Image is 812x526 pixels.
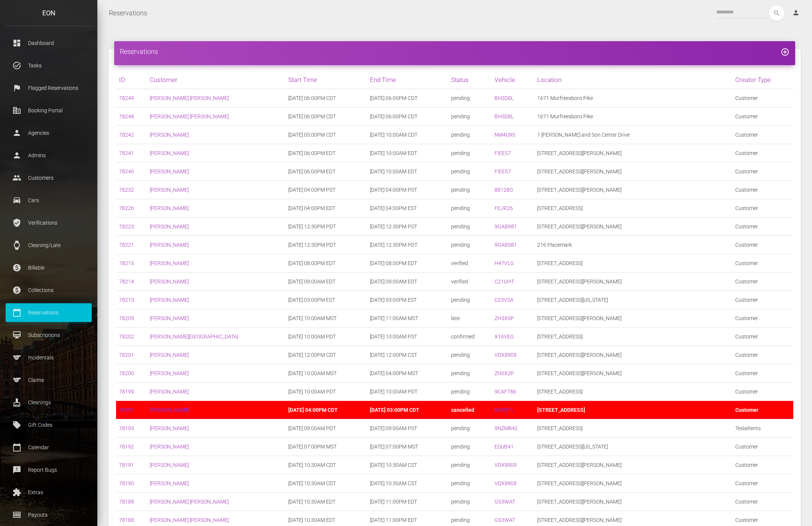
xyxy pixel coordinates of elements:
[285,346,367,364] td: [DATE] 12:00PM CDT
[495,113,514,119] a: BH3D8L
[448,291,492,309] td: pending
[534,401,732,419] td: [STREET_ADDRESS]
[367,438,448,456] td: [DATE] 07:00PM MST
[150,352,189,358] a: [PERSON_NAME]
[119,242,134,248] a: 78221
[534,199,732,218] td: [STREET_ADDRESS]
[119,499,134,505] a: 78189
[285,419,367,438] td: [DATE] 09:00AM PDT
[534,346,732,364] td: [STREET_ADDRESS][PERSON_NAME]
[781,48,790,55] a: add_circle_outline
[534,474,732,493] td: [STREET_ADDRESS][PERSON_NAME]
[534,162,732,181] td: [STREET_ADDRESS][PERSON_NAME]
[495,352,517,358] a: VDX8909
[11,105,86,116] p: Booking Portal
[448,126,492,144] td: pending
[534,291,732,309] td: [STREET_ADDRESS][US_STATE]
[119,334,134,340] a: 78202
[285,401,367,419] td: [DATE] 04:00PM CDT
[11,127,86,139] p: Agencies
[119,480,134,486] a: 78190
[732,474,793,493] td: Customer
[285,107,367,126] td: [DATE] 06:00PM CDT
[367,309,448,328] td: [DATE] 11:00AM MST
[150,224,189,229] a: [PERSON_NAME]
[495,370,514,376] a: ZH0X2P
[150,370,189,376] a: [PERSON_NAME]
[732,309,793,328] td: Customer
[285,364,367,383] td: [DATE] 10:00AM MST
[6,505,92,524] a: money Payouts
[495,224,517,229] a: 9GAB981
[6,101,92,120] a: corporate_fare Booking Portal
[448,71,492,89] th: Status
[448,144,492,162] td: pending
[448,456,492,474] td: pending
[150,187,189,193] a: [PERSON_NAME]
[367,456,448,474] td: [DATE] 10:30AM CST
[119,297,134,303] a: 78213
[120,47,790,56] h4: Reservations
[495,425,518,431] a: 9NZM842
[6,416,92,434] a: local_offer Gift Codes
[119,113,134,119] a: 78248
[11,262,86,273] p: Billable
[448,162,492,181] td: pending
[285,199,367,218] td: [DATE] 04:00PM EDT
[150,407,190,413] a: [PERSON_NAME]
[534,71,732,89] th: Location
[6,281,92,300] a: paid Collections
[367,218,448,236] td: [DATE] 12:30PM PST
[367,364,448,383] td: [DATE] 04:00PM MST
[769,6,784,21] button: search
[367,107,448,126] td: [DATE] 06:00PM CDT
[6,146,92,165] a: person Admins
[448,236,492,254] td: pending
[448,401,492,419] td: cancelled
[495,150,511,156] a: FIEE57
[534,328,732,346] td: [STREET_ADDRESS]
[448,199,492,218] td: pending
[534,309,732,328] td: [STREET_ADDRESS][PERSON_NAME]
[495,205,513,211] a: FEJR26
[367,181,448,199] td: [DATE] 04:00PM PST
[11,285,86,296] p: Collections
[534,493,732,511] td: [STREET_ADDRESS][PERSON_NAME]
[6,348,92,367] a: sports Incidentals
[732,383,793,401] td: Customer
[448,254,492,273] td: verified
[448,346,492,364] td: pending
[119,462,134,468] a: 78191
[495,499,515,505] a: G53WAT
[11,82,86,94] p: Flagged Reservations
[448,107,492,126] td: pending
[11,307,86,318] p: Reservations
[534,144,732,162] td: [STREET_ADDRESS][PERSON_NAME]
[367,401,448,419] td: [DATE] 03:00PM CDT
[534,364,732,383] td: [STREET_ADDRESS][PERSON_NAME]
[448,419,492,438] td: pending
[367,383,448,401] td: [DATE] 10:00AM PDT
[11,352,86,363] p: Incidentals
[150,205,189,211] a: [PERSON_NAME]
[448,218,492,236] td: pending
[367,71,448,89] th: End Time
[495,407,514,413] a: BG0T7L
[285,328,367,346] td: [DATE] 10:00AM PDT
[285,218,367,236] td: [DATE] 12:30PM PDT
[448,493,492,511] td: pending
[534,236,732,254] td: 216 Placemark
[6,326,92,344] a: card_membership Subscriptions
[495,260,514,266] a: H47VLG
[150,279,189,285] a: [PERSON_NAME]
[150,334,238,340] a: [PERSON_NAME][GEOGRAPHIC_DATA]
[150,425,189,431] a: [PERSON_NAME]
[6,483,92,502] a: extension Extras
[285,456,367,474] td: [DATE] 10:30AM CDT
[285,493,367,511] td: [DATE] 10:30AM EDT
[150,260,189,266] a: [PERSON_NAME]
[119,95,134,101] a: 78249
[150,242,189,248] a: [PERSON_NAME]
[367,291,448,309] td: [DATE] 03:00PM EST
